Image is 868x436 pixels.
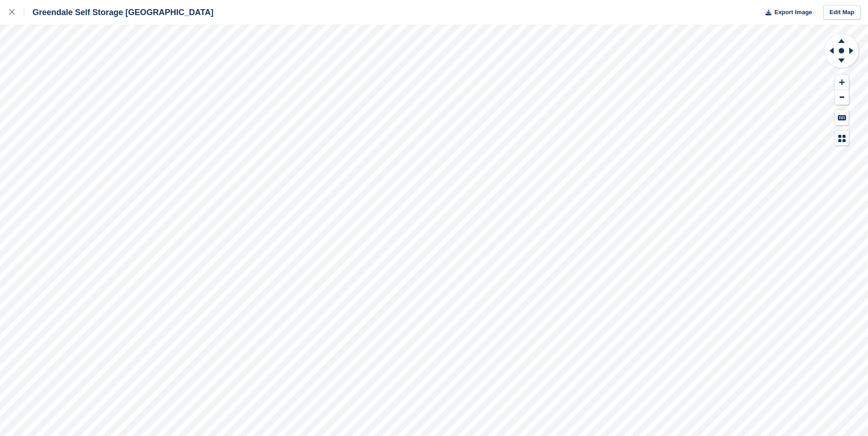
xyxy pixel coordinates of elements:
button: Export Image [760,5,812,20]
button: Keyboard Shortcuts [835,110,849,125]
div: Greendale Self Storage [GEOGRAPHIC_DATA] [24,7,213,18]
button: Map Legend [835,131,849,146]
button: Zoom Out [835,90,849,105]
span: Export Image [774,8,812,17]
a: Edit Map [823,5,861,20]
button: Zoom In [835,75,849,90]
